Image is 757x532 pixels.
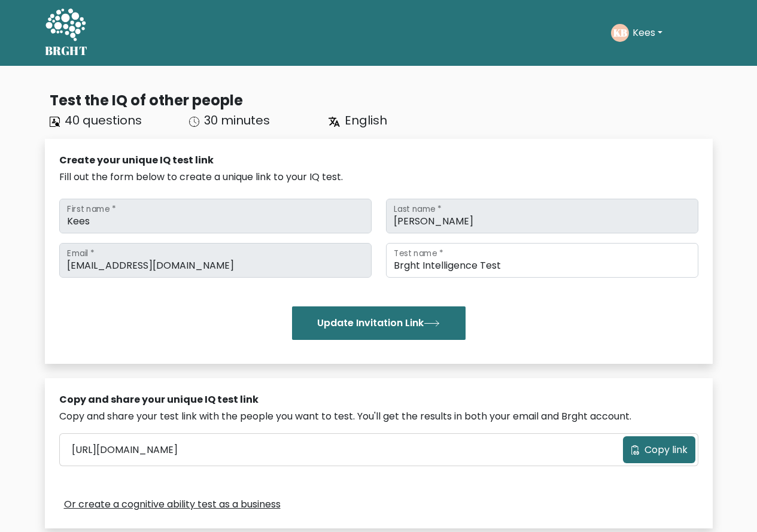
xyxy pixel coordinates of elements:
[45,5,88,61] a: BRGHT
[629,25,666,41] button: Kees
[386,243,698,278] input: Test name
[59,153,698,168] div: Create your unique IQ test link
[59,393,698,407] div: Copy and share your unique IQ test link
[64,497,281,512] a: Or create a cognitive ability test as a business
[59,170,698,184] div: Fill out the form below to create a unique link to your IQ test.
[386,199,698,233] input: Last name
[204,112,270,129] span: 30 minutes
[623,436,695,463] button: Copy link
[292,306,466,340] button: Update Invitation Link
[345,112,387,129] span: English
[644,443,688,457] span: Copy link
[59,409,698,424] div: Copy and share your test link with the people you want to test. You'll get the results in both yo...
[59,243,372,278] input: Email
[59,199,372,233] input: First name
[50,90,713,111] div: Test the IQ of other people
[65,112,142,129] span: 40 questions
[613,26,627,39] text: KB
[45,44,88,58] h5: BRGHT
